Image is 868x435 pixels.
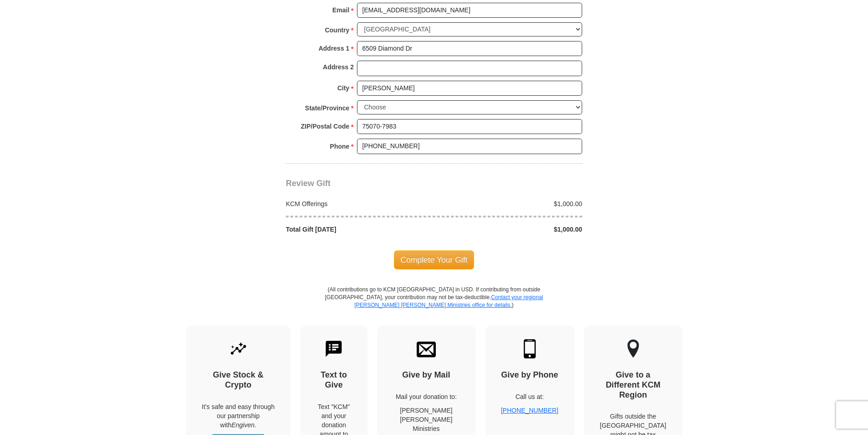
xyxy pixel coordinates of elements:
[325,24,350,36] strong: Country
[330,140,350,153] strong: Phone
[393,370,460,380] h4: Give by Mail
[520,339,539,358] img: mobile.svg
[434,225,587,234] div: $1,000.00
[202,370,275,390] h4: Give Stock & Crypto
[501,407,558,414] a: [PHONE_NUMBER]
[325,286,543,326] p: (All contributions go to KCM [GEOGRAPHIC_DATA] in USD. If contributing from outside [GEOGRAPHIC_D...
[319,42,350,55] strong: Address 1
[305,102,349,114] strong: State/Province
[394,250,475,269] span: Complete Your Gift
[417,339,436,358] img: envelope.svg
[324,339,343,358] img: text-to-give.svg
[627,339,640,358] img: other-region
[316,370,352,390] h4: Text to Give
[600,370,666,400] h4: Give to a Different KCM Region
[323,61,354,73] strong: Address 2
[337,82,349,94] strong: City
[501,370,558,380] h4: Give by Phone
[286,179,331,188] span: Review Gift
[332,4,349,16] strong: Email
[393,392,460,401] p: Mail your donation to:
[232,421,256,429] i: Engiven.
[301,120,350,133] strong: ZIP/Postal Code
[281,199,434,208] div: KCM Offerings
[202,402,275,430] p: It's safe and easy through our partnership with
[501,392,558,401] p: Call us at:
[434,199,587,208] div: $1,000.00
[229,339,248,358] img: give-by-stock.svg
[281,225,434,234] div: Total Gift [DATE]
